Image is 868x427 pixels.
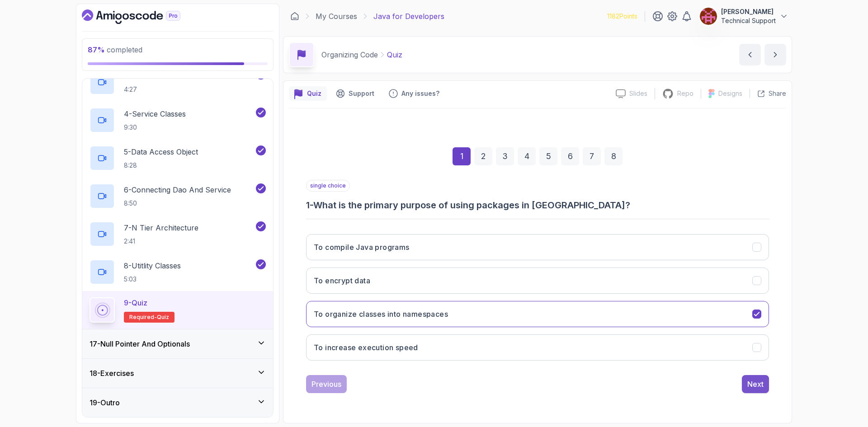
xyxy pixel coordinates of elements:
button: Previous [306,375,347,393]
h3: 1 - What is the primary purpose of using packages in [GEOGRAPHIC_DATA]? [306,199,769,211]
p: 7 - N Tier Architecture [124,222,198,233]
p: 1182 Points [607,12,637,21]
button: To increase execution speed [306,334,769,361]
h3: To encrypt data [314,275,370,286]
button: To compile Java programs [306,234,769,260]
span: quiz [157,314,169,321]
p: Repo [677,89,693,98]
p: Java for Developers [373,11,444,22]
h3: 17 - Null Pointer And Optionals [90,338,190,349]
button: user profile image[PERSON_NAME]Technical Support [699,7,788,25]
div: 2 [474,147,492,165]
a: Dashboard [290,12,299,21]
button: previous content [739,44,761,66]
p: 8 - Utitlity Classes [124,260,181,271]
p: 2:41 [124,237,198,246]
p: 5:03 [124,275,181,284]
p: 6 - Connecting Dao And Service [124,184,231,195]
p: 8:50 [124,199,231,208]
button: Feedback button [383,86,445,101]
a: Dashboard [82,9,201,24]
button: 18-Exercises [82,359,273,388]
p: Slides [629,89,647,98]
p: 9:30 [124,123,186,132]
button: next content [764,44,786,66]
div: 6 [561,147,579,165]
div: 7 [583,147,601,165]
div: Previous [311,379,341,389]
h3: 18 - Exercises [90,368,134,379]
p: Technical Support [721,16,776,25]
p: 4 - Service Classes [124,108,186,119]
button: 9-QuizRequired-quiz [90,297,266,323]
button: Next [742,375,769,393]
h3: 19 - Outro [90,397,120,408]
p: Designs [718,89,742,98]
p: 5 - Data Access Object [124,146,198,157]
div: 8 [604,147,623,165]
div: 1 [453,147,471,165]
button: 4-Service Classes9:30 [90,108,266,133]
p: Any issues? [401,89,439,98]
button: Support button [330,86,380,101]
span: Required- [129,314,157,321]
p: 9 - Quiz [124,297,147,308]
button: Share [750,89,786,98]
span: completed [88,45,142,54]
p: 4:27 [124,85,156,94]
button: 19-Outro [82,388,273,417]
button: To encrypt data [306,267,769,294]
button: 8-Utitlity Classes5:03 [90,259,266,285]
span: 87 % [88,45,105,54]
div: 3 [496,147,514,165]
p: [PERSON_NAME] [721,7,776,16]
h3: To compile Java programs [314,242,410,253]
div: 5 [539,147,557,165]
button: 17-Null Pointer And Optionals [82,329,273,358]
button: 3-Models4:27 [90,70,266,95]
p: Organizing Code [321,49,378,60]
button: 5-Data Access Object8:28 [90,145,266,171]
img: user profile image [700,8,717,25]
p: Share [769,89,786,98]
h3: To organize classes into namespaces [314,309,448,319]
button: quiz button [289,86,327,101]
p: single choice [306,180,350,192]
button: To organize classes into namespaces [306,301,769,327]
p: Support [349,89,374,98]
div: Next [747,379,764,389]
button: 7-N Tier Architecture2:41 [90,221,266,247]
p: 8:28 [124,161,198,170]
p: Quiz [387,49,402,60]
p: Quiz [307,89,321,98]
div: 4 [518,147,536,165]
a: My Courses [316,11,357,22]
h3: To increase execution speed [314,342,418,353]
button: 6-Connecting Dao And Service8:50 [90,183,266,209]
